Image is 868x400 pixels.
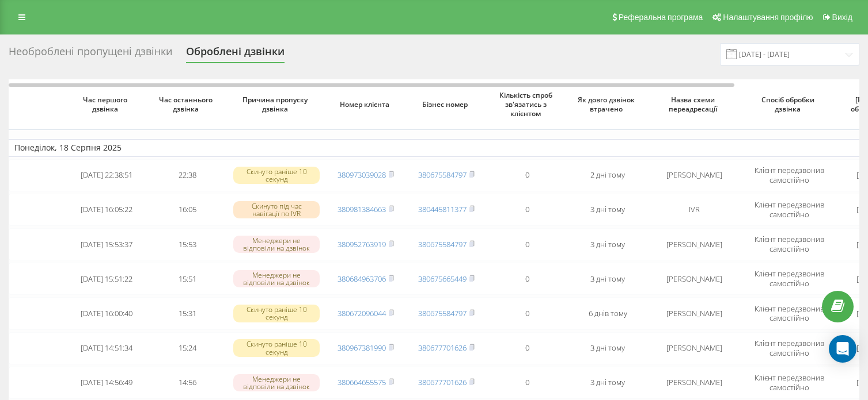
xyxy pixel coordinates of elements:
[338,204,386,214] a: 380981384663
[487,228,567,260] td: 0
[233,339,320,356] div: Скинуто раніше 10 секунд
[147,159,228,191] td: 22:38
[418,170,467,180] a: 380675584797
[66,332,147,364] td: [DATE] 14:51:34
[648,332,740,364] td: [PERSON_NAME]
[418,377,467,387] a: 380677701626
[487,159,567,191] td: 0
[233,374,320,391] div: Менеджери не відповіли на дзвінок
[66,297,147,329] td: [DATE] 16:00:40
[567,228,648,260] td: 3 дні тому
[418,239,467,249] a: 380675584797
[567,159,648,191] td: 2 дні тому
[487,367,567,399] td: 0
[156,95,218,113] span: Час останнього дзвінка
[338,343,386,353] a: 380967381990
[740,194,838,226] td: Клієнт передзвонив самостійно
[233,270,320,287] div: Менеджери не відповіли на дзвінок
[829,335,856,363] div: Open Intercom Messenger
[567,367,648,399] td: 3 дні тому
[567,194,648,226] td: 3 дні тому
[751,95,828,113] span: Спосіб обробки дзвінка
[487,297,567,329] td: 0
[147,228,228,260] td: 15:53
[648,297,740,329] td: [PERSON_NAME]
[723,13,813,22] span: Налаштування профілю
[233,201,320,218] div: Скинуто під час навігації по IVR
[567,263,648,295] td: 3 дні тому
[335,100,397,109] span: Номер клієнта
[338,170,386,180] a: 380973039028
[147,332,228,364] td: 15:24
[648,263,740,295] td: [PERSON_NAME]
[233,167,320,184] div: Скинуто раніше 10 секунд
[740,228,838,260] td: Клієнт передзвонив самостійно
[832,13,852,22] span: Вихід
[66,367,147,399] td: [DATE] 14:56:49
[147,297,228,329] td: 15:31
[147,263,228,295] td: 15:51
[487,194,567,226] td: 0
[338,274,386,284] a: 380684963706
[740,367,838,399] td: Клієнт передзвонив самостійно
[66,159,147,191] td: [DATE] 22:38:51
[66,228,147,260] td: [DATE] 15:53:37
[186,45,285,63] div: Оброблені дзвінки
[740,332,838,364] td: Клієнт передзвонив самостійно
[338,239,386,249] a: 380952763919
[233,236,320,253] div: Менеджери не відповіли на дзвінок
[66,194,147,226] td: [DATE] 16:05:22
[648,367,740,399] td: [PERSON_NAME]
[233,305,320,322] div: Скинуто раніше 10 секунд
[338,308,386,318] a: 380672096044
[418,308,467,318] a: 380675584797
[415,100,477,109] span: Бізнес номер
[487,263,567,295] td: 0
[418,204,467,214] a: 380445811377
[496,91,558,118] span: Кількість спроб зв'язатись з клієнтом
[658,95,730,113] span: Назва схеми переадресації
[238,95,316,113] span: Причина пропуску дзвінка
[147,367,228,399] td: 14:56
[147,194,228,226] td: 16:05
[648,194,740,226] td: IVR
[740,159,838,191] td: Клієнт передзвонив самостійно
[418,274,467,284] a: 380675665449
[338,377,386,387] a: 380664655575
[75,95,138,113] span: Час першого дзвінка
[648,159,740,191] td: [PERSON_NAME]
[567,297,648,329] td: 6 днів тому
[740,263,838,295] td: Клієнт передзвонив самостійно
[9,45,172,63] div: Необроблені пропущені дзвінки
[66,263,147,295] td: [DATE] 15:51:22
[740,297,838,329] td: Клієнт передзвонив самостійно
[567,332,648,364] td: 3 дні тому
[577,95,639,113] span: Як довго дзвінок втрачено
[418,343,467,353] a: 380677701626
[648,228,740,260] td: [PERSON_NAME]
[487,332,567,364] td: 0
[619,13,703,22] span: Реферальна програма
